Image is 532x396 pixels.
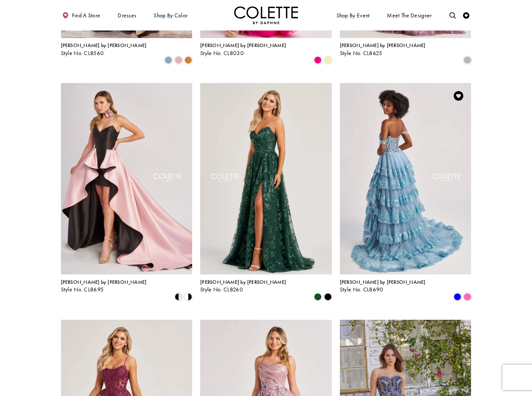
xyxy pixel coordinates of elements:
[165,56,172,64] i: Dusty Blue
[340,280,426,293] div: Colette by Daphne Style No. CL8690
[61,83,193,274] a: Visit Colette by Daphne Style No. CL8695 Page
[340,83,471,274] a: Visit Colette by Daphne Style No. CL8690 Page
[340,42,426,49] span: [PERSON_NAME] by [PERSON_NAME]
[340,50,383,57] span: Style No. CL8625
[335,6,371,24] span: Shop By Event
[454,293,461,300] i: Blue
[154,12,187,19] span: Shop by color
[200,50,244,57] span: Style No. CL8030
[72,12,101,19] span: Find a store
[340,43,426,56] div: Colette by Daphne Style No. CL8625
[175,293,182,300] i: Black/Blush
[340,279,426,285] span: [PERSON_NAME] by [PERSON_NAME]
[175,56,182,64] i: Dusty Pink
[462,6,471,24] a: Check Wishlist
[314,56,322,64] i: Hot Pink
[463,56,471,64] i: Heather
[452,89,465,103] a: Add to Wishlist
[61,6,102,24] a: Find a store
[152,6,189,24] span: Shop by color
[116,6,138,24] span: Dresses
[336,12,370,19] span: Shop By Event
[200,83,332,274] a: Visit Colette by Daphne Style No. CL8260 Page
[200,43,286,56] div: Colette by Daphne Style No. CL8030
[324,293,332,300] i: Black
[61,279,147,285] span: [PERSON_NAME] by [PERSON_NAME]
[386,6,434,24] a: Meet the designer
[200,279,286,285] span: [PERSON_NAME] by [PERSON_NAME]
[61,280,147,293] div: Colette by Daphne Style No. CL8695
[61,42,147,49] span: [PERSON_NAME] by [PERSON_NAME]
[200,42,286,49] span: [PERSON_NAME] by [PERSON_NAME]
[185,56,192,64] i: Bronze
[61,43,147,56] div: Colette by Daphne Style No. CL8560
[324,56,332,64] i: Sunshine
[234,6,298,24] a: Visit Home Page
[200,280,286,293] div: Colette by Daphne Style No. CL8260
[387,12,432,19] span: Meet the designer
[118,12,136,19] span: Dresses
[61,50,104,57] span: Style No. CL8560
[340,286,383,293] span: Style No. CL8690
[200,286,243,293] span: Style No. CL8260
[61,286,104,293] span: Style No. CL8695
[234,6,298,24] img: Colette by Daphne
[448,6,458,24] a: Toggle search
